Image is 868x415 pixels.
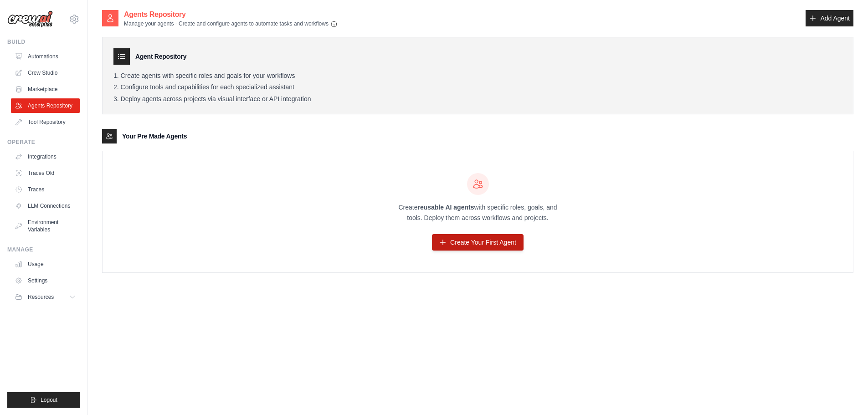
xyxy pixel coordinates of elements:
a: Traces [11,182,80,197]
div: Operate [7,138,80,146]
a: Traces Old [11,166,80,180]
p: Create with specific roles, goals, and tools. Deploy them across workflows and projects. [390,202,565,223]
li: Configure tools and capabilities for each specialized assistant [113,83,842,92]
span: Resources [28,293,54,301]
a: Agents Repository [11,98,80,113]
h3: Your Pre Made Agents [122,132,187,141]
a: Settings [11,273,80,288]
a: Tool Repository [11,115,80,129]
h2: Agents Repository [124,9,338,20]
a: LLM Connections [11,199,80,213]
div: Manage [7,246,80,253]
a: Usage [11,257,80,272]
a: Create Your First Agent [432,234,524,251]
a: Add Agent [806,10,853,26]
p: Manage your agents - Create and configure agents to automate tasks and workflows [124,20,338,28]
img: Logo [7,10,53,28]
h3: Agent Repository [135,52,186,61]
button: Logout [7,392,80,408]
span: Logout [41,396,57,404]
a: Automations [11,49,80,64]
a: Environment Variables [11,215,80,237]
a: Marketplace [11,82,80,97]
button: Resources [11,290,80,304]
strong: reusable AI agents [417,204,474,211]
li: Deploy agents across projects via visual interface or API integration [113,95,842,103]
a: Integrations [11,149,80,164]
div: Build [7,38,80,46]
a: Crew Studio [11,66,80,80]
li: Create agents with specific roles and goals for your workflows [113,72,842,80]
